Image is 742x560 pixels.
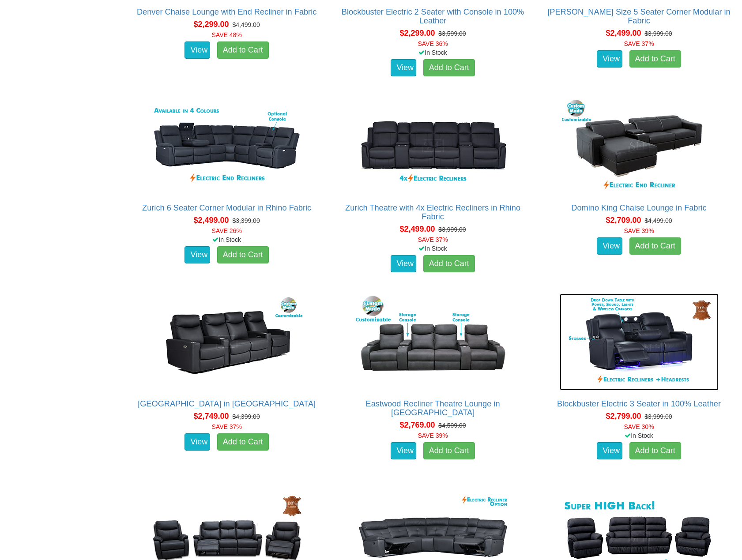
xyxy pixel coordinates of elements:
del: $3,999.00 [438,226,466,233]
a: Domino King Chaise Lounge in Fabric [571,203,706,212]
font: SAVE 30% [624,423,654,430]
font: SAVE 48% [212,31,242,38]
a: View [185,246,210,264]
font: SAVE 36% [418,40,448,47]
font: SAVE 37% [418,236,448,243]
span: $2,499.00 [399,225,435,233]
a: View [597,442,622,460]
a: Zurich Theatre with 4x Electric Recliners in Rhino Fabric [345,203,520,221]
span: $2,799.00 [606,412,641,421]
del: $4,599.00 [438,422,466,429]
div: In Stock [541,431,737,440]
a: [GEOGRAPHIC_DATA] in [GEOGRAPHIC_DATA] [138,399,316,408]
font: SAVE 37% [624,40,654,47]
font: SAVE 39% [418,432,448,439]
a: Zurich 6 Seater Corner Modular in Rhino Fabric [142,203,311,212]
font: SAVE 26% [212,227,242,234]
font: SAVE 39% [624,227,654,234]
a: Add to Cart [217,41,269,59]
img: Zurich 6 Seater Corner Modular in Rhino Fabric [147,98,306,195]
img: Blockbuster Electric 3 Seater in 100% Leather [560,293,719,391]
a: View [391,255,416,273]
del: $3,999.00 [644,413,672,420]
a: Blockbuster Electric 3 Seater in 100% Leather [557,399,721,408]
img: Bond Theatre Lounge in Fabric [147,293,306,391]
span: $2,499.00 [606,29,641,38]
span: $2,769.00 [399,421,435,429]
a: View [391,442,416,460]
del: $3,999.00 [644,30,672,37]
a: View [185,41,210,59]
span: $2,499.00 [194,216,229,225]
a: View [391,59,416,77]
a: Add to Cart [629,237,681,255]
del: $3,599.00 [438,30,466,37]
img: Domino King Chaise Lounge in Fabric [560,98,719,195]
span: $2,299.00 [399,29,435,38]
del: $4,499.00 [644,217,672,224]
a: Add to Cart [217,433,269,451]
a: View [597,237,622,255]
a: Add to Cart [629,442,681,460]
a: Add to Cart [629,50,681,68]
span: $2,299.00 [194,20,229,29]
img: Zurich Theatre with 4x Electric Recliners in Rhino Fabric [354,98,512,195]
span: $2,709.00 [606,216,641,225]
a: Add to Cart [423,442,475,460]
a: View [597,50,622,68]
span: $2,749.00 [194,412,229,421]
div: In Stock [335,244,531,253]
del: $3,399.00 [232,217,260,224]
a: View [185,433,210,451]
a: [PERSON_NAME] Size 5 Seater Corner Modular in Fabric [547,8,730,25]
a: Add to Cart [217,246,269,264]
del: $4,499.00 [232,21,260,28]
a: Eastwood Recliner Theatre Lounge in [GEOGRAPHIC_DATA] [366,399,500,417]
a: Denver Chaise Lounge with End Recliner in Fabric [137,8,316,16]
font: SAVE 37% [212,423,242,430]
img: Eastwood Recliner Theatre Lounge in Fabric [354,293,512,391]
div: In Stock [335,48,531,57]
a: Add to Cart [423,255,475,273]
div: In Stock [128,235,325,244]
a: Add to Cart [423,59,475,77]
a: Blockbuster Electric 2 Seater with Console in 100% Leather [342,8,524,25]
del: $4,399.00 [232,413,260,420]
